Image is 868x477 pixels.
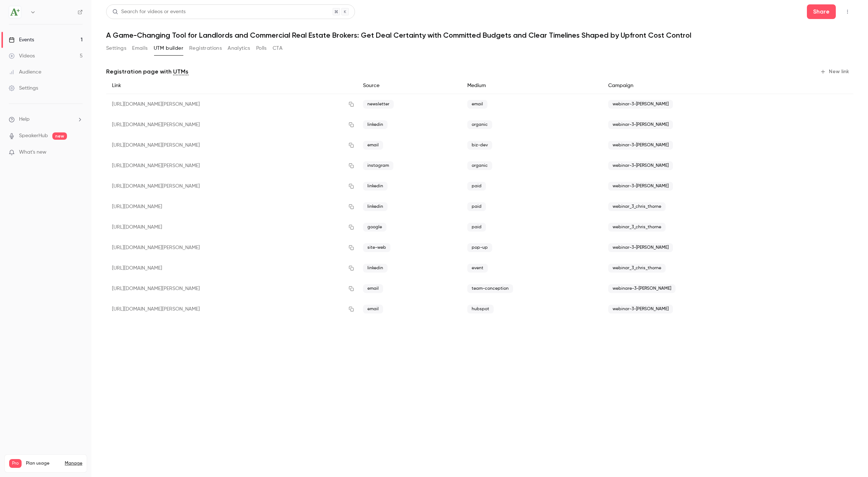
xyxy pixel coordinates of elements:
[608,284,676,293] span: webinare-3-[PERSON_NAME]
[65,461,82,466] a: Manage
[363,202,388,211] span: linkedin
[106,42,126,54] button: Settings
[363,182,388,191] span: linkedin
[357,78,461,94] div: Source
[106,31,853,40] h1: A Game-Changing Tool for Landlords and Commercial Real Estate Brokers: Get Deal Certainty with Co...
[467,100,487,109] span: email
[189,42,222,54] button: Registrations
[228,42,250,54] button: Analytics
[467,223,486,232] span: paid
[273,42,283,54] button: CTA
[363,120,388,129] span: linkedin
[173,67,188,76] a: UTMs
[52,132,67,140] span: new
[608,243,673,252] span: webinar-3-[PERSON_NAME]
[106,135,357,155] div: [URL][DOMAIN_NAME][PERSON_NAME]
[106,217,357,237] div: [URL][DOMAIN_NAME]
[467,182,486,191] span: paid
[19,132,48,140] a: SpeakerHub
[106,94,357,115] div: [URL][DOMAIN_NAME][PERSON_NAME]
[19,116,30,123] span: Help
[467,202,486,211] span: paid
[608,182,673,191] span: webinar-3-[PERSON_NAME]
[363,161,393,170] span: instagram
[106,258,357,278] div: [URL][DOMAIN_NAME]
[467,120,492,129] span: organic
[9,116,83,123] li: help-dropdown-opener
[467,305,494,313] span: hubspot
[363,223,386,232] span: google
[602,78,796,94] div: Campaign
[9,52,35,60] div: Videos
[467,243,492,252] span: pop-up
[106,299,357,319] div: [URL][DOMAIN_NAME][PERSON_NAME]
[467,141,492,150] span: biz-dev
[608,161,673,170] span: webinar-3-[PERSON_NAME]
[106,67,188,76] p: Registration page with
[106,155,357,176] div: [URL][DOMAIN_NAME][PERSON_NAME]
[363,264,388,273] span: linkedin
[106,78,357,94] div: Link
[363,305,383,313] span: email
[608,305,673,313] span: webinar-3-[PERSON_NAME]
[608,223,666,232] span: webinar_3_chris_thorne
[363,100,394,109] span: newsletter
[461,78,602,94] div: Medium
[608,100,673,109] span: webinar-3-[PERSON_NAME]
[106,114,357,135] div: [URL][DOMAIN_NAME][PERSON_NAME]
[608,141,673,150] span: webinar-3-[PERSON_NAME]
[106,237,357,258] div: [URL][DOMAIN_NAME][PERSON_NAME]
[26,461,60,466] span: Plan usage
[363,243,390,252] span: site-web
[807,4,836,19] button: Share
[74,149,83,156] iframe: Noticeable Trigger
[817,66,853,78] button: New link
[9,84,38,92] div: Settings
[467,161,492,170] span: organic
[19,149,46,156] span: What's new
[608,120,673,129] span: webinar-3-[PERSON_NAME]
[256,42,267,54] button: Polls
[467,264,488,273] span: event
[9,459,22,468] span: Pro
[112,8,186,16] div: Search for videos or events
[608,264,666,273] span: webinar_3_chris_thorne
[467,284,513,293] span: team-conception
[9,68,41,76] div: Audience
[608,202,666,211] span: webinar_3_chris_thorne
[106,278,357,299] div: [URL][DOMAIN_NAME][PERSON_NAME]
[154,42,183,54] button: UTM builder
[106,176,357,196] div: [URL][DOMAIN_NAME][PERSON_NAME]
[9,36,34,44] div: Events
[106,196,357,217] div: [URL][DOMAIN_NAME]
[363,284,383,293] span: email
[363,141,383,150] span: email
[132,42,147,54] button: Emails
